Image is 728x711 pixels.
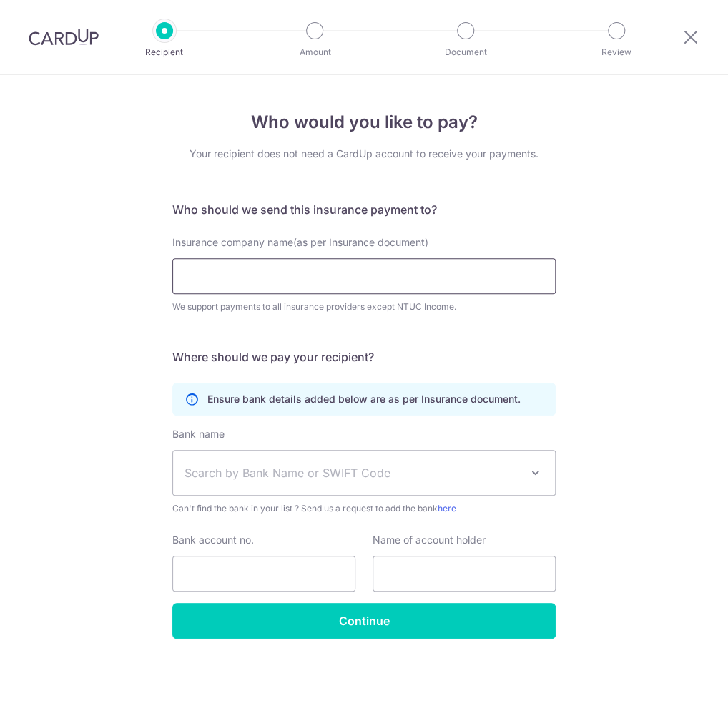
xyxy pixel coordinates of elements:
p: Document [413,45,518,59]
p: Review [564,45,669,59]
h5: Who should we send this insurance payment to? [172,201,556,218]
div: Your recipient does not need a CardUp account to receive your payments. [172,147,556,161]
h4: Who would you like to pay? [172,109,556,135]
img: CardUp [29,29,99,46]
p: Amount [262,45,368,59]
label: Bank account no. [172,533,254,547]
p: Ensure bank details added below are as per Insurance document. [207,392,521,406]
input: Continue [172,603,556,639]
span: Help [32,10,62,23]
span: Insurance company name(as per Insurance document) [172,236,428,248]
label: Name of account holder [373,533,486,547]
a: here [438,503,456,514]
label: Bank name [172,427,225,441]
span: Can't find the bank in your list ? Send us a request to add the bank [172,501,556,516]
div: We support payments to all insurance providers except NTUC Income. [172,300,556,314]
h5: Where should we pay your recipient? [172,348,556,366]
p: Recipient [112,45,217,59]
span: Search by Bank Name or SWIFT Code [185,464,521,481]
